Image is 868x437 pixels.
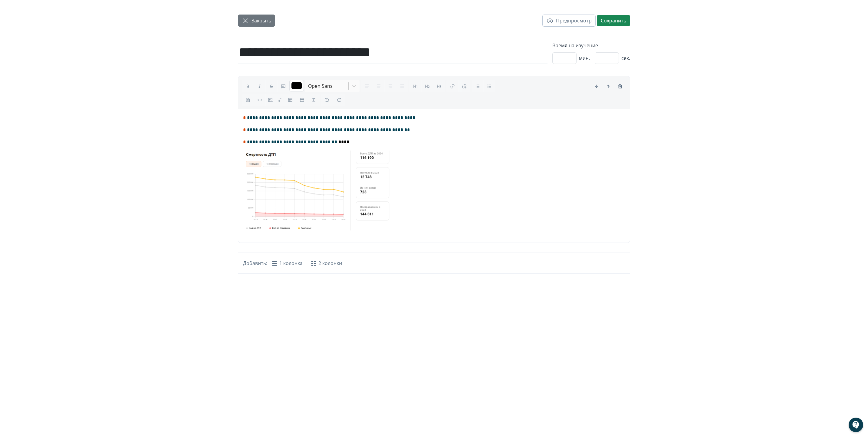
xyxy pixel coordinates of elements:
[552,42,630,49] label: Время на изучение
[238,15,275,27] button: Закрыть
[268,258,306,269] button: 1 колонка
[556,17,592,24] span: Предпросмотр
[542,15,596,27] button: Предпросмотр
[552,52,590,64] div: мин.
[308,83,333,89] span: Open Sans
[243,260,267,267] span: Добавить:
[252,17,271,24] span: Закрыть
[595,52,630,64] div: сек.
[597,15,630,26] button: Сохранить
[307,258,346,269] button: 2 колонки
